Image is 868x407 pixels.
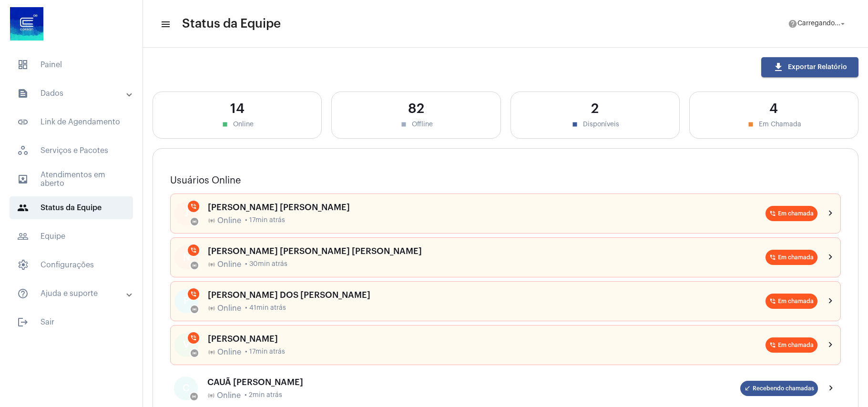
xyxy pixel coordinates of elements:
mat-icon: online_prediction [208,348,215,356]
div: 4 [699,102,848,116]
mat-icon: phone_in_talk [190,203,197,210]
span: • 17min atrás [245,217,285,224]
mat-expansion-panel-header: sidenav iconDados [6,82,143,105]
div: 14 [163,102,312,116]
mat-icon: phone_in_talk [190,335,197,341]
mat-icon: help [788,19,797,29]
span: Status da Equipe [182,16,281,31]
mat-expansion-panel-header: sidenav iconAjuda e suporte [6,282,143,305]
button: Carregando... [782,14,853,33]
span: Online [217,304,241,313]
span: sidenav icon [17,59,29,71]
mat-icon: online_prediction [192,394,196,399]
mat-icon: online_prediction [192,307,197,312]
span: • 2min atrás [245,392,282,399]
mat-icon: online_prediction [192,351,197,356]
mat-chip: Em chamada [766,250,817,265]
span: Equipe [10,225,133,248]
div: [PERSON_NAME] [208,334,766,344]
div: Disponíveis [521,120,670,129]
span: Online [217,216,241,225]
div: C [174,376,198,400]
mat-chip: Em chamada [766,294,817,309]
span: sidenav icon [17,259,29,271]
div: CAUÃ [PERSON_NAME] [207,377,740,387]
mat-chip: Em chamada [766,337,817,353]
mat-panel-title: Ajuda e suporte [17,288,127,299]
div: Offline [341,120,490,129]
mat-icon: online_prediction [192,219,197,224]
span: sidenav icon [17,145,29,156]
mat-icon: online_prediction [207,392,215,399]
mat-chip: Em chamada [766,206,817,221]
mat-icon: stop [746,120,755,129]
mat-icon: download [773,61,784,73]
span: Painel [10,53,133,76]
mat-chip: Recebendo chamadas [740,381,818,396]
mat-icon: phone_in_talk [190,247,197,254]
mat-icon: sidenav icon [17,173,29,185]
mat-icon: stop [221,120,229,129]
mat-icon: stop [571,120,579,129]
mat-icon: sidenav icon [17,231,29,242]
span: Atendimentos em aberto [10,168,133,191]
mat-icon: sidenav icon [17,316,29,328]
span: Sair [10,311,133,334]
mat-icon: arrow_drop_down [838,20,847,28]
span: Configurações [10,254,133,276]
mat-icon: sidenav icon [17,202,29,214]
div: [PERSON_NAME] DOS [PERSON_NAME] [208,290,766,300]
span: Online [217,260,241,269]
div: P [174,289,198,313]
span: Serviços e Pacotes [10,139,133,162]
span: Status da Equipe [10,196,133,219]
mat-icon: sidenav icon [17,88,29,99]
mat-icon: online_prediction [208,217,215,224]
div: Online [163,120,312,129]
mat-icon: call_received [744,385,751,392]
div: 2 [521,102,670,116]
mat-icon: sidenav icon [160,19,170,30]
span: Online [217,391,241,400]
mat-icon: chevron_right [825,208,837,219]
div: 82 [341,102,490,116]
span: • 30min atrás [245,261,287,268]
span: Link de Agendamento [10,111,133,133]
span: • 41min atrás [245,305,286,312]
mat-panel-title: Dados [17,88,127,99]
mat-icon: phone_in_talk [769,298,776,305]
div: Em Chamada [699,120,848,129]
mat-icon: chevron_right [825,295,837,307]
div: [PERSON_NAME] [PERSON_NAME] [PERSON_NAME] [208,246,766,256]
mat-icon: online_prediction [208,261,215,268]
div: N [174,245,198,269]
mat-icon: sidenav icon [17,116,29,128]
button: Exportar Relatório [761,57,858,77]
mat-icon: chevron_right [825,339,837,351]
span: Carregando... [797,20,840,27]
div: J [174,202,198,225]
mat-icon: phone_in_talk [769,254,776,261]
mat-icon: sidenav icon [17,288,29,299]
span: Online [217,348,241,356]
span: Exportar Relatório [773,64,847,71]
div: [PERSON_NAME] [PERSON_NAME] [208,203,766,212]
mat-icon: chevron_right [826,383,837,394]
mat-icon: online_prediction [192,263,197,268]
mat-icon: stop [399,120,408,129]
mat-icon: chevron_right [825,252,837,263]
span: • 17min atrás [245,348,285,356]
img: d4669ae0-8c07-2337-4f67-34b0df7f5ae4.jpeg [8,5,46,43]
mat-icon: phone_in_talk [190,291,197,297]
div: V [174,333,198,357]
mat-icon: online_prediction [208,305,215,312]
mat-icon: phone_in_talk [769,342,776,348]
h3: Usuários Online [170,175,841,186]
mat-icon: phone_in_talk [769,210,776,217]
